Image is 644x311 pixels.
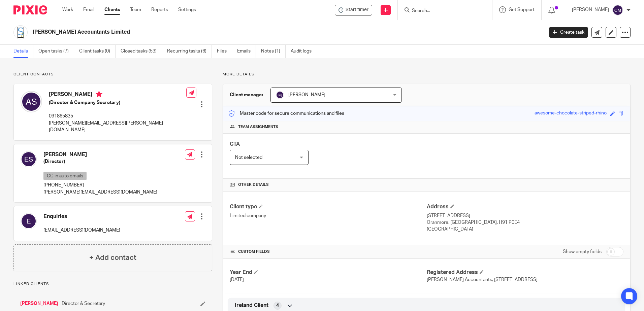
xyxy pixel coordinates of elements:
img: svg%3E [21,151,37,167]
h4: + Add contact [89,252,136,263]
a: Team [130,6,141,13]
span: Team assignments [238,124,278,130]
img: svg%3E [276,91,284,99]
span: Ireland Client [235,302,268,309]
a: Details [13,45,33,58]
input: Search [411,8,472,14]
p: [PERSON_NAME][EMAIL_ADDRESS][PERSON_NAME][DOMAIN_NAME] [49,120,186,134]
span: Director & Secretary [62,300,105,307]
span: CTA [230,141,240,147]
a: Settings [178,6,196,13]
a: [PERSON_NAME] [20,300,58,307]
img: svg%3E [21,213,37,229]
p: Master code for secure communications and files [228,110,344,117]
p: [EMAIL_ADDRESS][DOMAIN_NAME] [43,227,120,234]
h4: Address [427,203,623,210]
span: Not selected [235,155,262,160]
span: [PERSON_NAME] [288,93,325,97]
div: awesome-chocolate-striped-rhino [535,110,607,117]
a: Audit logs [291,45,317,58]
img: svg%3E [612,5,623,15]
p: CC in auto emails [43,172,87,180]
span: 4 [276,302,279,309]
a: Reports [151,6,168,13]
h4: Client type [230,203,426,210]
label: Show empty fields [563,248,602,255]
a: Files [217,45,232,58]
a: Clients [104,6,120,13]
p: Limited company [230,212,426,219]
a: Notes (1) [261,45,286,58]
h4: CUSTOM FIELDS [230,249,426,254]
p: Linked clients [13,281,212,287]
p: Oranmore, [GEOGRAPHIC_DATA], H91 P0E4 [427,219,623,226]
a: Closed tasks (53) [121,45,162,58]
h4: Year End [230,269,426,276]
h4: Enquiries [43,213,120,220]
p: [GEOGRAPHIC_DATA] [427,226,623,233]
span: Get Support [509,7,535,12]
h5: (Director & Company Secretary) [49,99,186,106]
h5: (Director) [43,158,157,165]
a: Email [83,6,94,13]
i: Primary [96,91,102,98]
div: Sheil Accountants Limited [335,5,372,15]
h4: Registered Address [427,269,623,276]
img: Sa%20logo_new.png [13,25,28,39]
p: 091865835 [49,113,186,119]
h4: [PERSON_NAME] [49,91,186,99]
h2: [PERSON_NAME] Accountants Limited [33,29,438,36]
p: More details [223,72,631,77]
p: [PHONE_NUMBER] [43,182,157,188]
a: Open tasks (7) [38,45,74,58]
a: Create task [549,27,588,38]
h3: Client manager [230,92,264,98]
img: Pixie [13,5,47,14]
p: [STREET_ADDRESS] [427,212,623,219]
p: [PERSON_NAME] [572,6,609,13]
a: Work [62,6,73,13]
p: Client contacts [13,72,212,77]
span: Start timer [346,6,368,13]
span: Other details [238,182,269,187]
a: Recurring tasks (6) [167,45,212,58]
p: [PERSON_NAME][EMAIL_ADDRESS][DOMAIN_NAME] [43,189,157,196]
a: Client tasks (0) [79,45,116,58]
span: [PERSON_NAME] Accountants, [STREET_ADDRESS] [427,277,538,282]
span: [DATE] [230,277,244,282]
h4: [PERSON_NAME] [43,151,157,158]
img: svg%3E [21,91,42,112]
a: Emails [237,45,256,58]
